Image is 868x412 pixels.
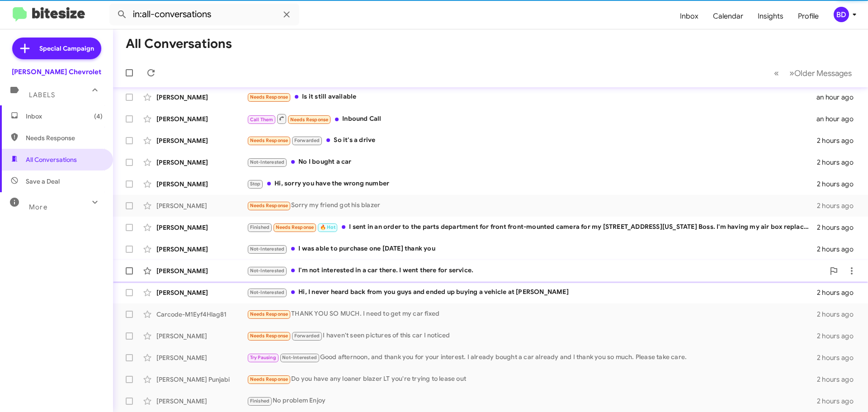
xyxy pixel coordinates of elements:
[817,245,861,254] div: 2 hours ago
[156,353,247,362] div: [PERSON_NAME]
[816,114,861,123] div: an hour ago
[247,331,817,341] div: I haven't seen pictures of this car I noticed
[250,398,270,404] span: Finished
[26,112,103,121] span: Inbox
[247,352,817,363] div: Good afternoon, and thank you for your interest. I already bought a car already and I thank you s...
[282,355,317,360] span: Not-Interested
[247,244,817,254] div: I was able to purchase one [DATE] thank you
[250,289,285,295] span: Not-Interested
[292,332,322,341] span: Forwarded
[789,67,794,79] span: »
[29,203,47,211] span: More
[791,3,826,29] a: Profile
[156,397,247,406] div: [PERSON_NAME]
[817,397,861,406] div: 2 hours ago
[156,375,247,384] div: [PERSON_NAME] Punjabi
[250,376,288,382] span: Needs Response
[156,223,247,232] div: [PERSON_NAME]
[94,112,103,121] span: (4)
[109,4,299,25] input: Search
[816,93,861,102] div: an hour ago
[247,135,817,146] div: So it's a drive
[290,117,329,123] span: Needs Response
[247,157,817,167] div: No I bought a car
[817,375,861,384] div: 2 hours ago
[817,310,861,319] div: 2 hours ago
[817,158,861,167] div: 2 hours ago
[156,266,247,275] div: [PERSON_NAME]
[817,201,861,210] div: 2 hours ago
[250,203,288,208] span: Needs Response
[156,180,247,189] div: [PERSON_NAME]
[794,68,852,78] span: Older Messages
[156,245,247,254] div: [PERSON_NAME]
[247,222,817,232] div: I sent in an order to the parts department for front front-mounted camera for my [STREET_ADDRESS]...
[156,158,247,167] div: [PERSON_NAME]
[706,3,750,29] a: Calendar
[250,311,288,317] span: Needs Response
[247,396,817,406] div: No problem Enjoy
[250,159,285,165] span: Not-Interested
[276,224,314,230] span: Needs Response
[156,331,247,341] div: [PERSON_NAME]
[817,223,861,232] div: 2 hours ago
[26,155,77,164] span: All Conversations
[250,355,276,360] span: Try Pausing
[26,133,103,142] span: Needs Response
[817,331,861,341] div: 2 hours ago
[750,3,791,29] a: Insights
[126,37,232,51] h1: All Conversations
[250,137,288,143] span: Needs Response
[250,333,288,339] span: Needs Response
[826,7,858,22] button: BD
[26,177,60,186] span: Save a Deal
[29,91,55,99] span: Labels
[769,64,857,82] nav: Page navigation example
[834,7,849,22] div: BD
[247,113,816,124] div: Inbound Call
[247,309,817,319] div: THANK YOU SO MUCH. I need to get my car fixed
[817,180,861,189] div: 2 hours ago
[39,44,94,53] span: Special Campaign
[250,94,288,100] span: Needs Response
[250,224,270,230] span: Finished
[247,179,817,189] div: Hi, sorry you have the wrong number
[12,67,101,76] div: [PERSON_NAME] Chevrolet
[250,117,274,123] span: Call Them
[247,374,817,384] div: Do you have any loaner blazer LT you're trying to lease out
[292,137,322,145] span: Forwarded
[12,38,101,59] a: Special Campaign
[250,181,261,187] span: Stop
[156,201,247,210] div: [PERSON_NAME]
[817,353,861,362] div: 2 hours ago
[156,288,247,297] div: [PERSON_NAME]
[769,64,784,82] button: Previous
[250,268,285,274] span: Not-Interested
[320,224,335,230] span: 🔥 Hot
[774,67,779,79] span: «
[784,64,857,82] button: Next
[156,93,247,102] div: [PERSON_NAME]
[247,200,817,211] div: Sorry my friend got his blazer
[817,288,861,297] div: 2 hours ago
[247,287,817,298] div: Hi, I never heard back from you guys and ended up buying a vehicle at [PERSON_NAME]
[156,114,247,123] div: [PERSON_NAME]
[156,136,247,145] div: [PERSON_NAME]
[247,92,816,102] div: Is it still available
[247,265,825,276] div: I'm not interested in a car there. I went there for service.
[817,136,861,145] div: 2 hours ago
[250,246,285,252] span: Not-Interested
[156,310,247,319] div: Carcode-M1Eyf4Hlag81
[673,3,706,29] a: Inbox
